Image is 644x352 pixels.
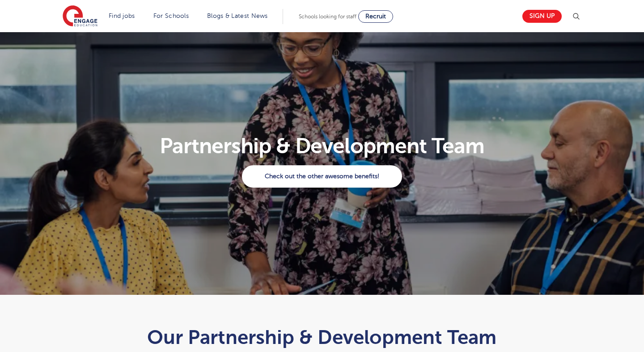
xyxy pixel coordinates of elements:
[207,13,268,19] a: Blogs & Latest News
[299,13,356,20] span: Schools looking for staff
[522,10,562,23] a: Sign up
[242,165,402,188] a: Check out the other awesome benefits!
[365,13,386,20] span: Recruit
[63,5,97,28] img: Engage Education
[103,326,542,348] h1: Our Partnership & Development Team
[58,135,587,157] h1: Partnership & Development Team
[109,13,135,19] a: Find jobs
[358,10,393,23] a: Recruit
[153,13,189,19] a: For Schools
